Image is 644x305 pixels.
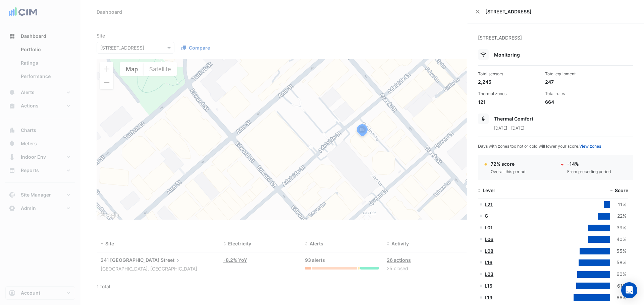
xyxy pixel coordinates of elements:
[485,295,492,300] a: L19
[610,294,626,302] div: 66%
[478,98,540,105] div: 121
[610,212,626,220] div: 22%
[567,169,611,175] div: From preceding period
[485,259,492,265] a: L16
[485,236,493,242] a: L06
[610,259,626,266] div: 58%
[485,283,492,289] a: L15
[478,71,540,77] div: Total sensors
[494,126,524,131] span: [DATE] - [DATE]
[485,213,488,219] a: G
[491,160,526,167] div: 72% score
[615,187,628,193] span: Score
[621,282,637,298] div: Open Intercom Messenger
[485,8,636,15] span: [STREET_ADDRESS]
[545,78,607,85] div: 247
[485,271,493,277] a: L03
[478,78,540,85] div: 2,245
[610,224,626,232] div: 39%
[485,225,493,230] a: L01
[545,91,607,97] div: Total rules
[610,247,626,255] div: 55%
[610,282,626,290] div: 61%
[483,187,495,193] span: Level
[545,71,607,77] div: Total equipment
[579,144,601,149] a: View zones
[567,160,611,167] div: -14%
[494,116,533,122] span: Thermal Comfort
[478,34,633,49] div: [STREET_ADDRESS]
[494,52,520,58] span: Monitoring
[610,271,626,278] div: 60%
[491,169,526,175] div: Overall this period
[478,144,601,149] span: Days with zones too hot or cold will lower your score.
[478,91,540,97] div: Thermal zones
[475,9,480,14] button: Close
[485,248,493,254] a: L08
[610,236,626,243] div: 40%
[610,201,626,209] div: 11%
[485,202,493,207] a: L21
[545,98,607,105] div: 664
